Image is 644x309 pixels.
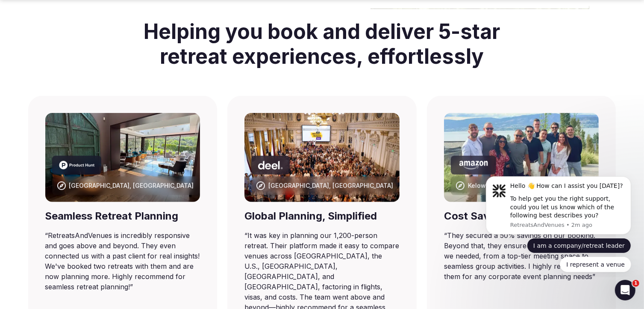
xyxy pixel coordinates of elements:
[54,68,158,84] button: Quick reply: I am a company/retreat leader
[45,230,200,292] blockquote: “ RetreatsAndVenues is incredibly responsive and goes above and beyond. They even connected us wi...
[468,181,558,190] div: Kelowna, [GEOGRAPHIC_DATA]
[615,280,635,300] iframe: Intercom live chat
[37,12,152,50] div: Message content
[244,113,400,202] img: Punta Umbria, Spain
[444,113,599,202] img: Kelowna, Canada
[37,52,152,59] p: Message from RetreatsAndVenues, sent 2m ago
[69,181,194,190] div: [GEOGRAPHIC_DATA], [GEOGRAPHIC_DATA]
[37,12,152,21] div: Hello 👋 How can I assist you [DATE]?
[258,161,283,169] svg: Deel company logo
[444,209,599,223] div: Cost Savings & 10/10 Service
[444,230,599,282] blockquote: “ They secured a 50% savings on our booking. Beyond that, they ensured we had everything we neede...
[13,68,158,103] div: Quick reply options
[244,209,400,223] div: Global Planning, Simplified
[632,280,639,287] span: 1
[37,25,152,51] div: To help get you the right support, could you let us know which of the following best describes you?
[45,113,200,202] img: Barcelona, Spain
[45,209,200,223] div: Seamless Retreat Planning
[268,181,393,190] div: [GEOGRAPHIC_DATA], [GEOGRAPHIC_DATA]
[473,169,644,277] iframe: Intercom notifications message
[13,7,158,65] div: message notification from RetreatsAndVenues, 2m ago. Hello 👋 How can I assist you today? To help ...
[87,87,158,103] button: Quick reply: I represent a venue
[131,9,514,79] h2: Helping you book and deliver 5-star retreat experiences, effortlessly
[19,15,33,28] img: Profile image for RetreatsAndVenues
